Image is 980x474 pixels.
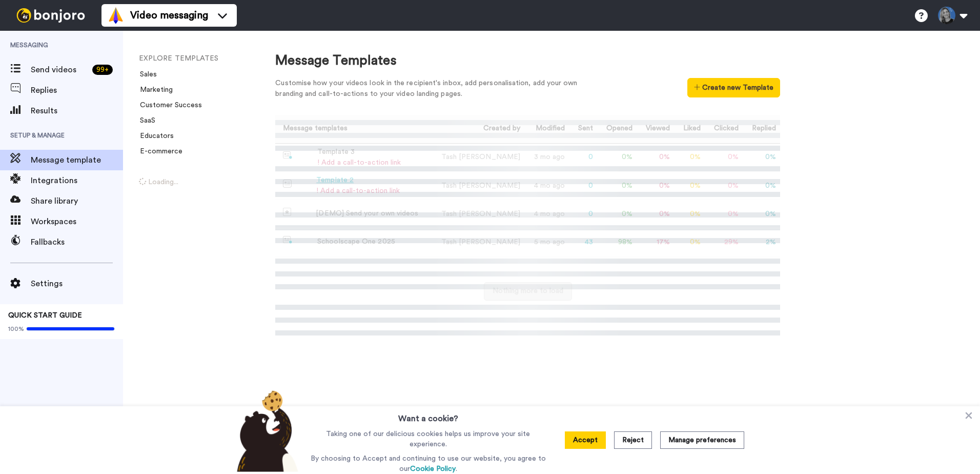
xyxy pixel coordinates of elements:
[569,172,597,200] td: 0
[316,186,400,196] div: ! Add a call-to-action link
[31,236,123,248] span: Fallbacks
[134,132,174,140] a: Educators
[317,147,401,157] div: Template 3
[108,7,124,24] img: vm-color.svg
[674,228,705,256] td: 0 %
[31,154,123,166] span: Message template
[569,228,597,256] td: 43
[8,325,24,333] span: 100%
[705,143,743,172] td: 0 %
[565,431,606,449] button: Accept
[569,143,597,172] td: 0
[597,200,637,228] td: 0 %
[743,228,780,256] td: 2 %
[687,78,780,97] button: Create new Template
[705,172,743,200] td: 0 %
[316,175,400,186] div: Template 2
[484,282,572,301] button: Nothing more to load
[459,210,520,218] span: [PERSON_NAME]
[430,115,525,143] th: Created by
[430,200,525,228] td: Tash
[134,117,155,124] a: SaaS
[275,115,429,143] th: Message templates
[459,239,520,246] span: [PERSON_NAME]
[134,86,173,93] a: Marketing
[430,228,525,256] td: Tash
[316,208,418,219] div: [DEMO] Send your own videos
[637,172,674,200] td: 0 %
[459,182,520,189] span: [PERSON_NAME]
[430,143,525,172] td: Tash
[31,105,123,117] span: Results
[524,172,569,200] td: 4 mo ago
[674,115,705,143] th: Liked
[597,172,637,200] td: 0 %
[398,406,458,425] h3: Want a cookie?
[614,431,652,449] button: Reject
[139,53,277,64] li: EXPLORE TEMPLATES
[31,278,123,290] span: Settings
[31,215,123,228] span: Workspaces
[275,51,780,70] div: Message Templates
[130,8,208,23] span: Video messaging
[597,115,637,143] th: Opened
[283,180,292,188] img: Message-temps.svg
[705,228,743,256] td: 29 %
[637,143,674,172] td: 0 %
[8,312,82,319] span: QUICK START GUIDE
[743,200,780,228] td: 0 %
[524,228,569,256] td: 5 mo ago
[275,78,593,100] div: Customise how your videos look in the recipient's inbox, add personalisation, add your own brandi...
[317,236,395,247] div: Schoolscape One 2025
[31,195,123,207] span: Share library
[637,200,674,228] td: 0 %
[705,115,743,143] th: Clicked
[308,429,548,449] p: Taking one of our delicious cookies helps us improve your site experience.
[660,431,744,449] button: Manage preferences
[31,64,88,76] span: Send videos
[569,115,597,143] th: Sent
[524,200,569,228] td: 4 mo ago
[134,148,182,155] a: E-commerce
[31,84,123,96] span: Replies
[524,143,569,172] td: 3 mo ago
[317,157,401,168] div: ! Add a call-to-action link
[674,172,705,200] td: 0 %
[743,143,780,172] td: 0 %
[674,200,705,228] td: 0 %
[283,236,293,244] img: nextgen-template.svg
[743,115,780,143] th: Replied
[283,208,291,216] img: demo-template.svg
[139,179,178,186] span: Loading...
[637,115,674,143] th: Viewed
[597,228,637,256] td: 98 %
[92,65,113,75] div: 99 +
[134,71,157,78] a: Sales
[12,8,89,23] img: bj-logo-header-white.svg
[430,172,525,200] td: Tash
[283,151,293,160] img: nextgen-template.svg
[637,228,674,256] td: 17 %
[459,153,520,161] span: [PERSON_NAME]
[308,453,548,474] p: By choosing to Accept and continuing to use our website, you agree to our .
[569,200,597,228] td: 0
[705,200,743,228] td: 0 %
[410,465,456,472] a: Cookie Policy
[597,143,637,172] td: 0 %
[134,102,202,109] a: Customer Success
[674,143,705,172] td: 0 %
[524,115,569,143] th: Modified
[743,172,780,200] td: 0 %
[228,390,303,472] img: bear-with-cookie.png
[31,174,123,187] span: Integrations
